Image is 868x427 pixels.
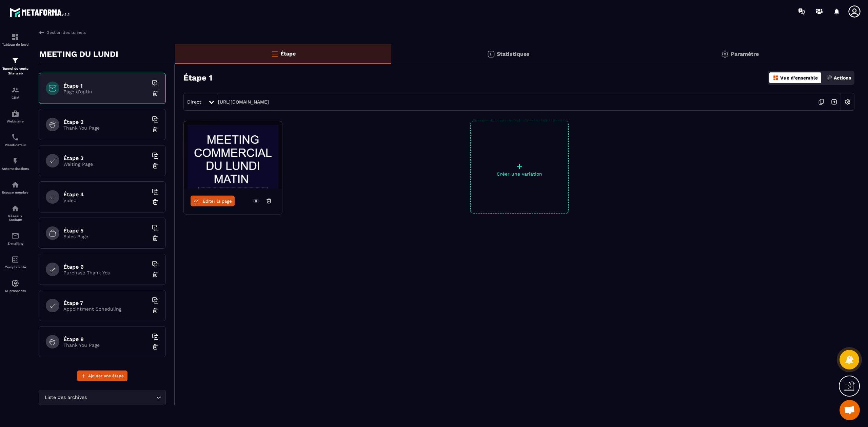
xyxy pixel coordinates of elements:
a: [URL][DOMAIN_NAME] [218,99,269,105]
a: Éditer la page [191,196,235,206]
p: Purchase Thank You [63,270,148,275]
img: automations [11,157,19,165]
a: emailemailE-mailing [2,227,29,250]
p: Actions [834,75,851,81]
a: Gestion des tunnels [39,29,86,36]
img: trash [152,90,159,97]
img: trash [152,343,159,350]
img: automations [11,279,19,287]
img: logo [9,6,71,18]
p: Tunnel de vente Site web [2,66,29,76]
p: MEETING DU LUNDI [39,47,118,61]
img: stats.20deebd0.svg [487,50,495,58]
a: automationsautomationsEspace membre [2,176,29,199]
img: automations [11,110,19,118]
h6: Étape 1 [63,83,148,89]
p: IA prospects [2,289,29,293]
p: Créer une variation [471,171,568,177]
p: Planificateur [2,143,29,147]
p: E-mailing [2,242,29,245]
img: arrow [39,29,45,36]
p: CRM [2,96,29,99]
a: formationformationTunnel de vente Site web [2,51,29,81]
h6: Étape 2 [63,119,148,125]
img: trash [152,307,159,314]
a: Ouvrir le chat [840,400,860,420]
h6: Étape 4 [63,191,148,198]
p: Réseaux Sociaux [2,214,29,222]
h3: Étape 1 [183,73,212,83]
h6: Étape 7 [63,300,148,306]
img: formation [11,33,19,41]
span: Liste des archives [43,394,88,401]
img: trash [152,199,159,205]
a: social-networksocial-networkRéseaux Sociaux [2,199,29,227]
img: trash [152,126,159,133]
p: Sales Page [63,234,148,239]
span: Direct [187,99,201,105]
p: Page d'optin [63,89,148,94]
img: actions.d6e523a2.png [826,75,832,81]
a: accountantaccountantComptabilité [2,250,29,274]
button: Ajouter une étape [77,370,127,381]
h6: Étape 6 [63,264,148,270]
img: automations [11,181,19,189]
img: scheduler [11,133,19,141]
p: Webinaire [2,119,29,123]
img: arrow-next.bcc2205e.svg [828,95,841,108]
p: Waiting Page [63,161,148,167]
p: Appointment Scheduling [63,306,148,312]
h6: Étape 8 [63,336,148,342]
p: Étape [280,50,296,57]
a: formationformationCRM [2,81,29,105]
img: setting-gr.5f69749f.svg [721,50,729,58]
a: automationsautomationsAutomatisations [2,152,29,176]
p: Thank You Page [63,342,148,348]
p: Automatisations [2,167,29,171]
img: image [184,121,282,189]
input: Search for option [88,394,155,401]
img: accountant [11,255,19,264]
img: trash [152,235,159,242]
img: bars-o.4a397970.svg [271,50,279,58]
a: formationformationTableau de bord [2,28,29,51]
img: trash [152,271,159,278]
img: formation [11,86,19,94]
a: schedulerschedulerPlanificateur [2,128,29,152]
a: automationsautomationsWebinaire [2,105,29,128]
img: setting-w.858f3a88.svg [841,95,854,108]
div: Search for option [39,390,166,405]
h6: Étape 3 [63,155,148,161]
span: Ajouter une étape [88,373,124,379]
p: + [471,162,568,171]
img: dashboard-orange.40269519.svg [773,75,779,81]
img: trash [152,162,159,169]
p: Vue d'ensemble [780,75,818,81]
img: email [11,232,19,240]
span: Éditer la page [203,199,232,204]
p: Statistiques [497,51,530,57]
p: Espace membre [2,190,29,194]
p: Comptabilité [2,265,29,269]
img: social-network [11,204,19,212]
p: Thank You Page [63,125,148,131]
p: Paramètre [731,51,759,57]
p: Video [63,198,148,203]
img: formation [11,57,19,65]
h6: Étape 5 [63,227,148,234]
p: Tableau de bord [2,43,29,46]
